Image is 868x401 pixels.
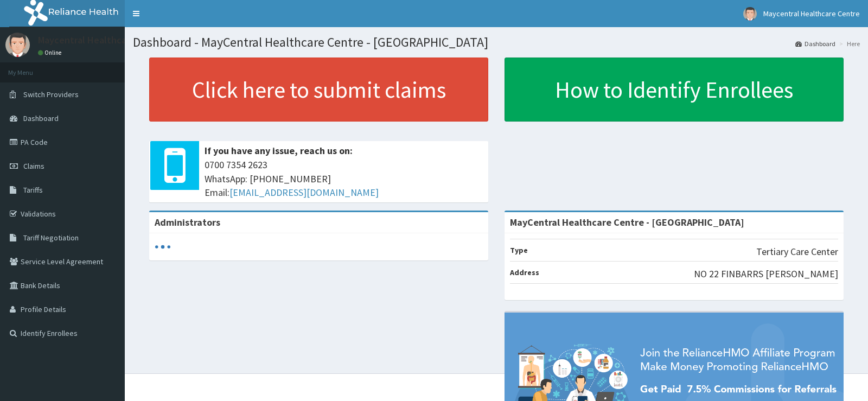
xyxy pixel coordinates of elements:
span: Maycentral Healthcare Centre [763,9,860,18]
b: If you have any issue, reach us on: [205,144,353,157]
b: Address [510,268,539,277]
span: Tariffs [23,185,43,195]
p: NO 22 FINBARRS [PERSON_NAME] [694,267,838,281]
span: Switch Providers [23,90,79,99]
p: Maycentral Healthcare Centre [38,35,167,45]
span: 0700 7354 2623 WhatsApp: [PHONE_NUMBER] Email: [205,158,483,200]
b: Type [510,245,528,255]
a: How to Identify Enrollees [505,58,844,122]
p: Tertiary Care Center [756,245,838,259]
b: Administrators [155,216,220,228]
span: Tariff Negotiation [23,233,79,243]
span: Claims [23,161,44,171]
a: Dashboard [795,39,835,48]
a: [EMAIL_ADDRESS][DOMAIN_NAME] [229,186,379,199]
a: Online [38,49,64,56]
img: User Image [743,7,757,21]
svg: audio-loading [155,239,171,255]
h1: Dashboard - MayCentral Healthcare Centre - [GEOGRAPHIC_DATA] [133,35,860,49]
li: Here [837,39,860,48]
img: User Image [5,33,30,57]
strong: MayCentral Healthcare Centre - [GEOGRAPHIC_DATA] [510,216,744,228]
span: Dashboard [23,113,59,123]
a: Click here to submit claims [149,58,488,122]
